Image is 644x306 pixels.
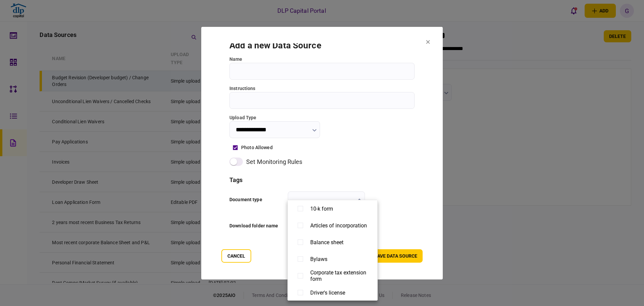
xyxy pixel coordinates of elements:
button: Balance sheet [294,236,371,248]
div: Driver's license [310,290,345,296]
button: Articles of incorporation [294,220,371,231]
button: 10-k form [294,203,371,215]
button: Corporate tax extension form [294,269,371,282]
div: Articles of incorporation [310,222,367,229]
div: Balance sheet [310,239,343,246]
button: Driver's license [294,287,371,299]
div: Corporate tax extension form [310,269,371,282]
button: Bylaws [294,253,371,265]
div: 10-k form [310,206,333,212]
div: Bylaws [310,256,327,262]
